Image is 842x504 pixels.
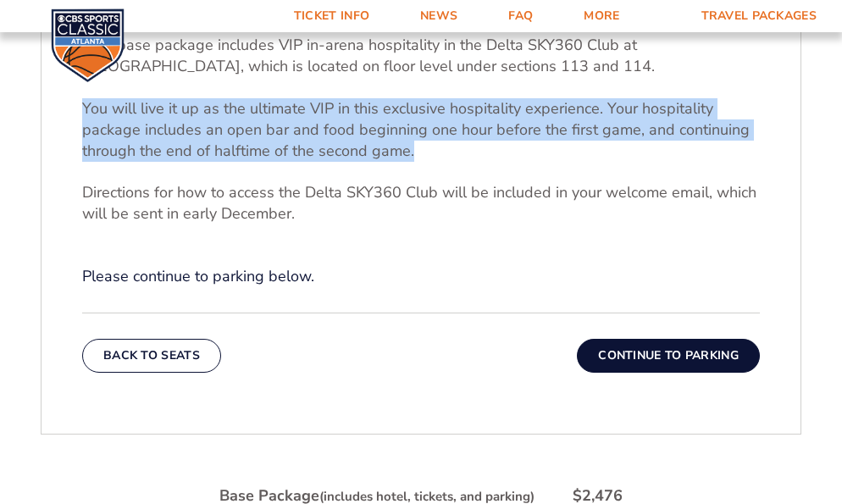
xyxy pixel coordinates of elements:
button: Back To Seats [82,339,221,373]
img: CBS Sports Classic [51,8,125,82]
p: Please continue to parking below. [82,266,760,287]
button: Continue To Parking [577,339,760,373]
p: Directions for how to access the Delta SKY360 Club will be included in your welcome email, which ... [82,182,760,224]
p: Your base package includes VIP in-arena hospitality in the Delta SKY360 Club at [GEOGRAPHIC_DATA]... [82,35,760,77]
p: You will live it up as the ultimate VIP in this exclusive hospitality experience. Your hospitalit... [82,98,760,163]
